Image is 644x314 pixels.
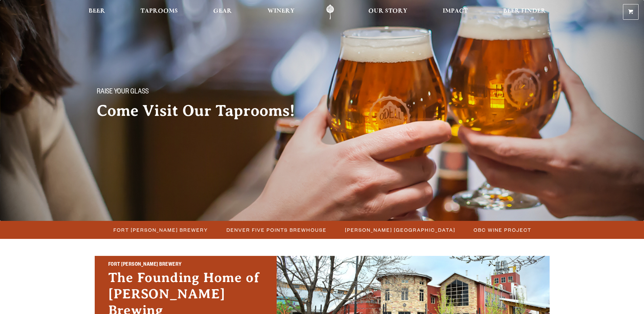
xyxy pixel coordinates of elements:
[470,225,535,235] a: OBC Wine Project
[345,225,455,235] span: [PERSON_NAME] [GEOGRAPHIC_DATA]
[364,4,412,20] a: Our Story
[317,4,343,20] a: Odell Home
[108,261,263,269] h2: Fort [PERSON_NAME] Brewery
[136,4,182,20] a: Taprooms
[222,225,330,235] a: Denver Five Points Brewhouse
[368,8,407,14] span: Our Story
[89,8,105,14] span: Beer
[226,225,327,235] span: Denver Five Points Brewhouse
[213,8,232,14] span: Gear
[109,225,211,235] a: Fort [PERSON_NAME] Brewery
[97,102,309,119] h2: Come Visit Our Taprooms!
[113,225,208,235] span: Fort [PERSON_NAME] Brewery
[503,8,546,14] span: Beer Finder
[84,4,110,20] a: Beer
[141,8,178,14] span: Taprooms
[474,225,531,235] span: OBC Wine Project
[499,4,550,20] a: Beer Finder
[268,8,295,14] span: Winery
[97,88,149,97] span: Raise your glass
[443,8,468,14] span: Impact
[263,4,299,20] a: Winery
[438,4,472,20] a: Impact
[209,4,236,20] a: Gear
[341,225,459,235] a: [PERSON_NAME] [GEOGRAPHIC_DATA]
